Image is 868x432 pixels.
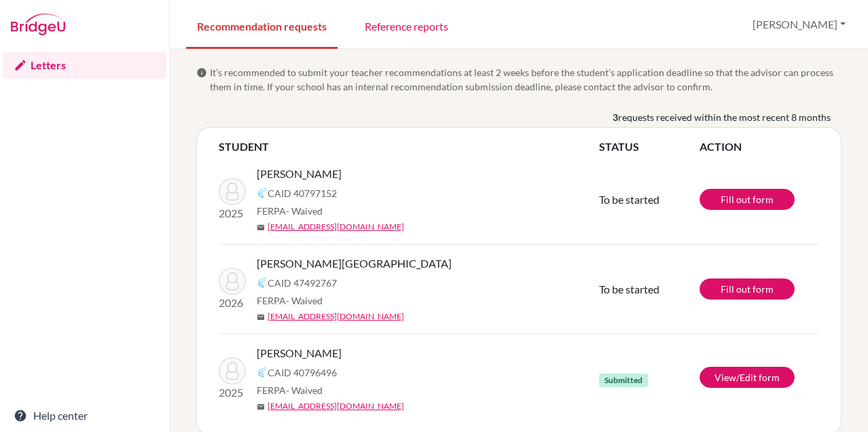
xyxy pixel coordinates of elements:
[219,178,246,205] img: Yadav, Roshan
[599,374,648,387] span: Submitted
[700,189,795,210] a: Fill out form
[257,403,265,411] span: mail
[268,400,404,412] a: [EMAIL_ADDRESS][DOMAIN_NAME]
[746,12,852,37] button: [PERSON_NAME]
[257,345,342,361] span: [PERSON_NAME]
[257,367,268,378] img: Common App logo
[257,277,268,288] img: Common App logo
[3,52,166,79] a: Letters
[599,139,700,155] th: STATUS
[3,402,166,429] a: Help center
[700,367,795,388] a: View/Edit form
[268,310,404,323] a: [EMAIL_ADDRESS][DOMAIN_NAME]
[219,357,246,384] img: Poudel, Shrijan
[219,384,246,401] p: 2025
[286,295,323,306] span: - Waived
[268,276,337,290] span: CAID 47492767
[257,255,452,272] span: [PERSON_NAME][GEOGRAPHIC_DATA]
[268,221,404,233] a: [EMAIL_ADDRESS][DOMAIN_NAME]
[618,110,831,124] span: requests received within the most recent 8 months
[268,186,337,200] span: CAID 40797152
[257,166,342,182] span: [PERSON_NAME]
[257,293,323,308] span: FERPA
[257,187,268,198] img: Common App logo
[286,384,323,396] span: - Waived
[700,139,819,155] th: ACTION
[700,278,795,300] a: Fill out form
[354,2,459,49] a: Reference reports
[219,205,246,221] p: 2025
[613,110,618,124] b: 3
[210,65,842,94] span: It’s recommended to submit your teacher recommendations at least 2 weeks before the student’s app...
[219,268,246,295] img: Thapa, Rajiv
[257,223,265,232] span: mail
[257,204,323,218] span: FERPA
[186,2,338,49] a: Recommendation requests
[219,295,246,311] p: 2026
[268,365,337,380] span: CAID 40796496
[11,14,65,35] img: Bridge-U
[599,283,659,295] span: To be started
[286,205,323,217] span: - Waived
[196,67,207,78] span: info
[257,383,323,397] span: FERPA
[599,193,659,206] span: To be started
[219,139,599,155] th: STUDENT
[257,313,265,321] span: mail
